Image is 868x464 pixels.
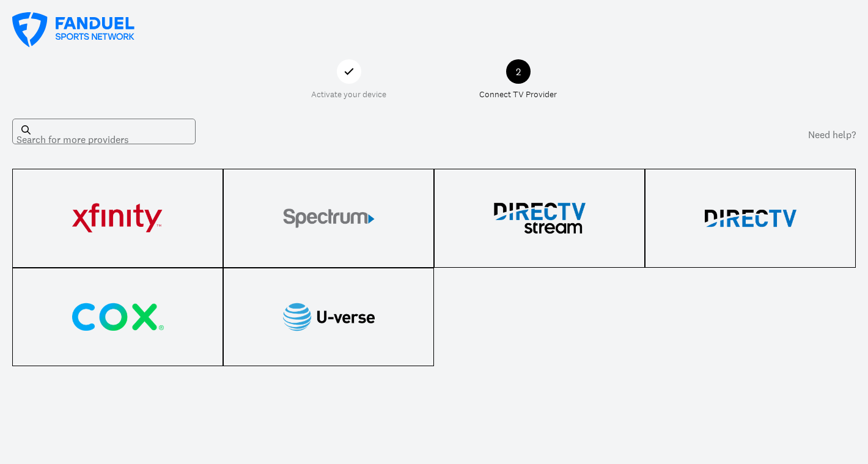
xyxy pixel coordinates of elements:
div: Connect TV Provider [479,90,557,100]
img: DIRECTV STREAM [494,200,586,237]
img: AT&T U-verse [283,299,375,336]
img: Spectrum [283,200,375,237]
div: 2 [506,59,531,84]
div: Activate your device [311,90,386,100]
img: Magnifying Glass [21,125,31,134]
img: Xfinity [72,200,164,236]
img: DIRECTV [705,200,796,237]
div: Search for more providers [12,119,196,144]
a: Need help? [808,127,856,142]
img: Cox [72,299,164,336]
